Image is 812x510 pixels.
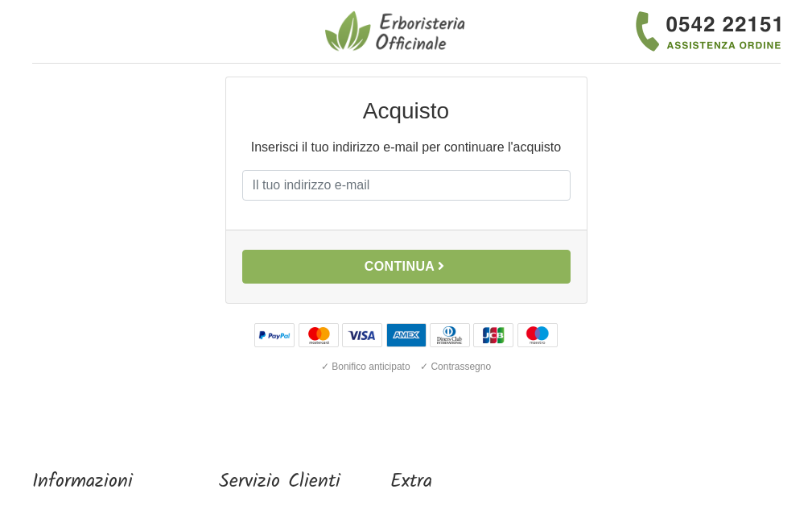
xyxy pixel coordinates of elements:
[242,250,571,284] button: Continua
[219,471,340,494] h5: Servizio Clienti
[242,138,571,157] p: Inserisci il tuo indirizzo e-mail per continuare l'acquisto
[318,356,414,377] div: ✓ Bonifico anticipato
[242,97,571,125] h2: Acquisto
[32,471,169,494] h5: Informazioni
[325,10,470,53] img: Erboristeria Officinale
[242,170,571,201] input: Il tuo indirizzo e-mail
[390,471,497,494] h5: Extra
[417,356,494,377] div: ✓ Contrassegno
